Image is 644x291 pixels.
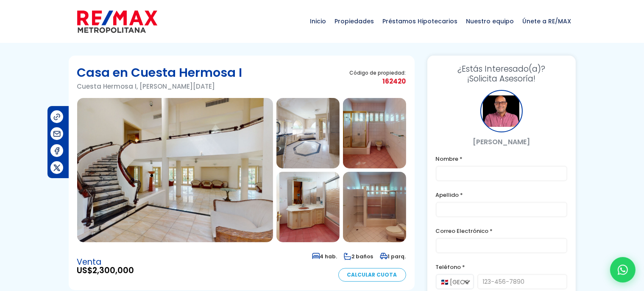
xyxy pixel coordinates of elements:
[436,64,567,84] h3: ¡Solicita Asesoría!
[436,190,567,200] label: Apellido *
[379,8,462,34] span: Préstamos Hipotecarios
[436,154,567,164] label: Nombre *
[77,258,134,266] span: Venta
[343,98,406,168] img: Casa en Cuesta Hermosa I
[77,64,243,81] h1: Casa en Cuesta Hermosa I
[312,253,337,260] span: 4 hab.
[519,8,576,34] span: Únete a RE/MAX
[53,146,61,155] img: Compartir
[77,266,134,275] span: US$
[436,64,567,74] span: ¿Estás Interesado(a)?
[77,98,273,242] img: Casa en Cuesta Hermosa I
[344,253,374,260] span: 2 baños
[343,172,406,242] img: Casa en Cuesta Hermosa I
[462,8,519,34] span: Nuestro equipo
[350,76,406,87] span: 162420
[93,265,134,276] span: 2,300,000
[276,172,340,242] img: Casa en Cuesta Hermosa I
[480,90,523,132] div: Julio Holguin
[306,8,331,34] span: Inicio
[53,129,61,138] img: Compartir
[436,137,567,147] p: [PERSON_NAME]
[380,253,406,260] span: 1 parq.
[53,112,61,121] img: Compartir
[338,268,406,282] a: Calcular Cuota
[331,8,379,34] span: Propiedades
[477,274,567,289] input: 123-456-7890
[276,98,340,168] img: Casa en Cuesta Hermosa I
[77,81,243,92] p: Cuesta Hermosa I, [PERSON_NAME][DATE]
[53,163,61,172] img: Compartir
[436,262,567,272] label: Teléfono *
[436,226,567,236] label: Correo Electrónico *
[350,70,406,76] span: Código de propiedad:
